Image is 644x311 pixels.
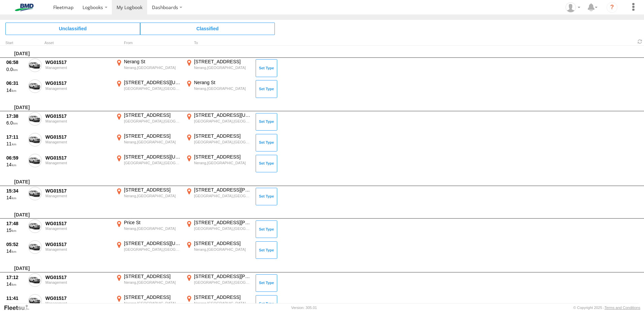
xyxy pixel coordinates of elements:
[194,65,251,70] div: Nerang,[GEOGRAPHIC_DATA]
[115,240,182,260] label: Click to View Event Location
[45,80,111,86] div: WG01517
[6,120,25,126] div: 6.0
[194,240,251,246] div: [STREET_ADDRESS]
[194,59,251,65] div: [STREET_ADDRESS]
[115,219,182,239] label: Click to View Event Location
[6,66,25,72] div: 0.0
[45,227,111,231] div: Management
[194,273,251,279] div: [STREET_ADDRESS][PERSON_NAME]
[7,4,42,11] img: bmd-logo.svg
[45,59,111,65] div: WG01517
[256,274,277,292] button: Click to Set
[256,241,277,259] button: Click to Set
[45,274,111,280] div: WG01517
[6,141,25,147] div: 11
[140,23,275,35] span: Click to view Classified Trips
[194,79,251,85] div: Nerang St
[256,134,277,151] button: Click to Set
[45,119,111,123] div: Management
[194,112,251,118] div: [STREET_ADDRESS][US_STATE]
[6,87,25,93] div: 14
[45,188,111,194] div: WG01517
[185,133,252,152] label: Click to View Event Location
[194,247,251,252] div: Nerang,[GEOGRAPHIC_DATA]
[194,119,251,124] div: [GEOGRAPHIC_DATA],[GEOGRAPHIC_DATA]
[124,65,181,70] div: Nerang,[GEOGRAPHIC_DATA]
[256,155,277,172] button: Click to Set
[124,187,181,193] div: [STREET_ADDRESS]
[124,79,181,85] div: [STREET_ADDRESS][US_STATE]
[291,306,317,310] div: Version: 305.01
[6,302,25,308] div: 1.0
[115,59,182,78] label: Click to View Event Location
[194,294,251,300] div: [STREET_ADDRESS]
[185,240,252,260] label: Click to View Event Location
[44,41,112,45] div: Asset
[45,295,111,301] div: WG01517
[124,86,181,91] div: [GEOGRAPHIC_DATA],[GEOGRAPHIC_DATA]
[256,188,277,205] button: Click to Set
[185,112,252,132] label: Click to View Event Location
[185,187,252,206] label: Click to View Event Location
[185,273,252,293] label: Click to View Event Location
[45,161,111,165] div: Management
[124,294,181,300] div: [STREET_ADDRESS]
[194,280,251,285] div: [GEOGRAPHIC_DATA],[GEOGRAPHIC_DATA]
[124,112,181,118] div: [STREET_ADDRESS]
[115,187,182,206] label: Click to View Event Location
[636,38,644,45] span: Refresh
[124,226,181,231] div: Nerang,[GEOGRAPHIC_DATA]
[194,187,251,193] div: [STREET_ADDRESS][PERSON_NAME]
[45,220,111,227] div: WG01517
[194,219,251,226] div: [STREET_ADDRESS][PERSON_NAME]
[6,295,25,301] div: 11:41
[45,194,111,198] div: Management
[124,133,181,139] div: [STREET_ADDRESS]
[124,161,181,165] div: [GEOGRAPHIC_DATA],[GEOGRAPHIC_DATA]
[194,301,251,306] div: Nerang,[GEOGRAPHIC_DATA]
[6,80,25,86] div: 06:31
[5,23,140,35] span: Click to view Unclassified Trips
[115,133,182,152] label: Click to View Event Location
[45,241,111,247] div: WG01517
[124,59,181,65] div: Nerang St
[124,154,181,160] div: [STREET_ADDRESS][US_STATE]
[124,273,181,279] div: [STREET_ADDRESS]
[45,247,111,251] div: Management
[605,306,640,310] a: Terms and Conditions
[115,41,182,45] div: From
[194,86,251,91] div: Nerang,[GEOGRAPHIC_DATA]
[6,162,25,168] div: 14
[185,59,252,78] label: Click to View Event Location
[124,247,181,252] div: [GEOGRAPHIC_DATA],[GEOGRAPHIC_DATA]
[185,219,252,239] label: Click to View Event Location
[194,154,251,160] div: [STREET_ADDRESS]
[45,140,111,144] div: Management
[194,194,251,198] div: [GEOGRAPHIC_DATA],[GEOGRAPHIC_DATA]
[256,59,277,77] button: Click to Set
[5,41,26,45] div: Click to Sort
[124,194,181,198] div: Nerang,[GEOGRAPHIC_DATA]
[6,195,25,201] div: 14
[45,66,111,70] div: Management
[124,140,181,144] div: Nerang,[GEOGRAPHIC_DATA]
[6,248,25,254] div: 14
[256,80,277,98] button: Click to Set
[563,2,583,12] div: Keegan Neal
[6,227,25,233] div: 15
[115,154,182,173] label: Click to View Event Location
[45,280,111,284] div: Management
[124,119,181,124] div: [GEOGRAPHIC_DATA],[GEOGRAPHIC_DATA]
[194,133,251,139] div: [STREET_ADDRESS]
[45,113,111,119] div: WG01517
[124,301,181,306] div: Nerang,[GEOGRAPHIC_DATA]
[115,79,182,99] label: Click to View Event Location
[185,79,252,99] label: Click to View Event Location
[6,155,25,161] div: 06:59
[124,280,181,285] div: Nerang,[GEOGRAPHIC_DATA]
[6,188,25,194] div: 15:34
[45,134,111,140] div: WG01517
[6,220,25,227] div: 17:48
[185,154,252,173] label: Click to View Event Location
[124,240,181,246] div: [STREET_ADDRESS][US_STATE]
